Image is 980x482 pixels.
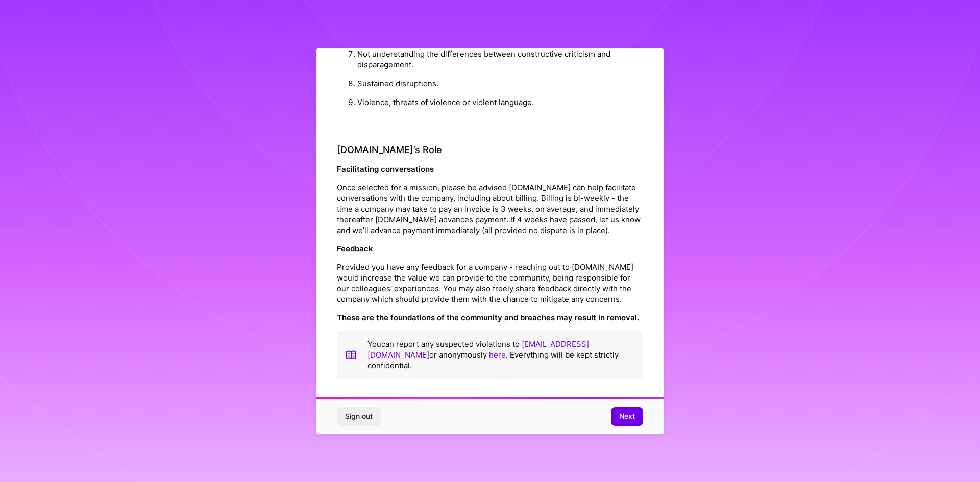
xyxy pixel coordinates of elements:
[367,339,589,360] a: [EMAIL_ADDRESS][DOMAIN_NAME]
[337,164,434,174] strong: Facilitating conversations
[357,44,643,74] li: Not understanding the differences between constructive criticism and disparagement.
[357,93,643,112] li: Violence, threats of violence or violent language.
[337,262,643,305] p: Provided you have any feedback for a company - reaching out to [DOMAIN_NAME] would increase the v...
[337,313,639,322] strong: These are the foundations of the community and breaches may result in removal.
[357,74,643,93] li: Sustained disruptions.
[345,411,373,421] span: Sign out
[337,407,381,425] button: Sign out
[337,182,643,236] p: Once selected for a mission, please be advised [DOMAIN_NAME] can help facilitate conversations wi...
[489,350,506,360] a: here
[619,411,635,421] span: Next
[337,244,373,253] strong: Feedback
[611,407,643,425] button: Next
[337,144,643,156] h4: [DOMAIN_NAME]’s Role
[367,339,635,371] p: You can report any suspected violations to or anonymously . Everything will be kept strictly conf...
[345,339,357,371] img: book icon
